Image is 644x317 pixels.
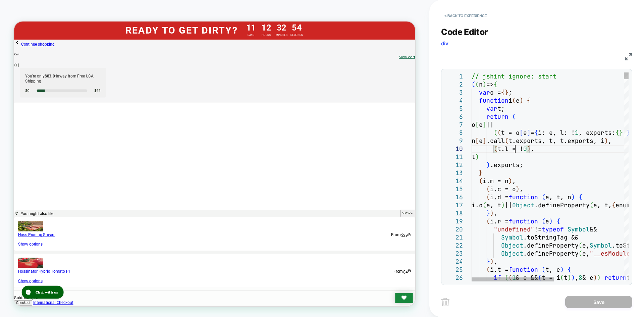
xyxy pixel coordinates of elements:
[538,129,575,137] span: i: e, l: !
[503,281,515,288] span: From
[516,274,538,281] span: & e &&
[330,14,342,22] div: Hours
[149,4,299,20] div: READY TO GET DIRTY?
[508,89,512,96] span: ;
[311,14,320,22] div: Days
[612,201,615,209] span: {
[475,81,479,88] span: (
[445,266,463,274] div: 25
[604,137,608,145] span: )
[501,129,520,137] span: t = o
[472,137,475,145] span: n
[513,44,535,51] a: View cart
[534,201,590,209] span: .defineProperty
[349,14,365,22] div: Minutes
[486,266,490,273] span: (
[508,97,512,104] span: i
[520,185,523,193] span: ,
[490,217,508,225] span: i.r =
[445,137,463,145] div: 9
[590,242,612,249] span: Symbol
[445,193,463,201] div: 16
[520,129,523,137] span: [
[472,201,483,209] span: i.o
[5,294,38,300] a: Show options
[512,201,534,209] span: Object
[483,201,486,209] span: (
[486,217,490,225] span: (
[508,137,604,145] span: t.exports, t, t.exports, i
[479,121,483,128] span: e
[579,274,582,281] span: 8
[475,137,479,145] span: [
[5,266,39,280] img: Hoss Pruning Shears
[568,274,571,281] span: )
[445,250,463,258] div: 23
[483,81,486,88] span: )
[523,233,579,241] span: .toStringTag &&
[486,137,505,145] span: .call
[505,89,508,96] span: }
[490,209,494,217] span: )
[472,72,556,80] span: // jshint ignore: start
[508,217,538,225] span: function
[593,201,612,209] span: e, t,
[527,129,531,137] span: ]
[494,145,497,153] span: (
[475,153,479,161] span: )
[441,10,490,21] button: < Back to experience
[571,193,575,201] span: )
[445,72,463,81] div: 1
[494,129,497,137] span: (
[545,193,571,201] span: e, t, n
[575,274,579,281] span: ,
[479,169,483,177] span: }
[527,145,531,153] span: )
[564,274,568,281] span: t
[486,161,490,169] span: )
[486,121,494,128] span: ||
[5,281,55,287] a: Hoss Pruning Shears
[568,266,571,273] span: {
[494,274,501,281] span: if
[445,185,463,193] div: 15
[615,129,619,137] span: {
[486,105,497,112] span: var
[486,113,508,120] span: return
[579,242,582,249] span: (
[619,129,623,137] span: }
[501,250,523,257] span: Object
[571,274,575,281] span: )
[542,225,564,233] span: typeof
[494,225,534,233] span: "undefined"
[15,89,20,96] span: $0
[445,201,463,209] div: 17
[486,209,490,217] span: }
[590,225,597,233] span: &&
[441,27,488,37] span: Code Editor
[445,217,463,225] div: 19
[15,70,115,83] p: You’re only away from Free USA Shipping
[483,177,508,185] span: i.m = n
[486,258,490,265] span: }
[508,274,512,281] span: (
[445,145,463,153] div: 10
[560,274,564,281] span: (
[518,253,528,259] div: View
[472,121,475,128] span: o
[568,225,590,233] span: Symbol
[445,81,463,89] div: 2
[494,81,497,88] span: {
[479,97,508,104] span: function
[41,70,57,76] strong: $83.01
[505,201,512,209] span: ||
[441,298,449,306] img: delete
[512,97,516,104] span: (
[590,201,593,209] span: (
[579,193,582,201] span: {
[575,129,579,137] span: 1
[545,217,549,225] span: e
[445,258,463,266] div: 24
[490,258,494,265] span: )
[441,40,448,47] span: div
